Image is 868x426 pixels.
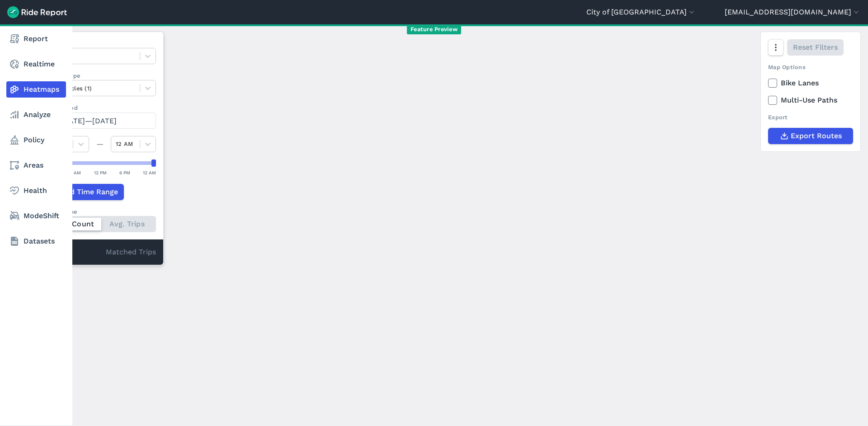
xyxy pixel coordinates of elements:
button: Export Routes [768,128,853,144]
span: Add Time Range [61,187,118,197]
a: ModeShift [6,208,66,224]
label: Data Period [44,103,156,112]
label: Bike Lanes [768,78,853,89]
div: Count Type [44,207,156,216]
a: Heatmaps [6,81,66,98]
button: Add Time Range [44,184,124,200]
a: Health [6,183,66,199]
button: Reset Filters [787,39,844,56]
label: Vehicle Type [44,71,156,80]
button: [EMAIL_ADDRESS][DOMAIN_NAME] [725,7,861,18]
a: Datasets [6,233,66,249]
button: City of [GEOGRAPHIC_DATA] [586,7,696,18]
div: Export [768,113,853,122]
div: 12 PM [94,169,107,177]
img: Ride Report [7,6,67,18]
a: Areas [6,157,66,173]
div: 0 [44,247,106,258]
label: Multi-Use Paths [768,95,853,106]
div: 12 AM [143,169,156,177]
div: Map Options [768,63,853,71]
a: Report [6,31,66,47]
label: Data Type [44,39,156,48]
span: Feature Preview [407,25,461,34]
button: [DATE]—[DATE] [44,112,156,129]
span: [DATE]—[DATE] [61,117,117,125]
a: Analyze [6,107,66,123]
div: Matched Trips [37,239,163,265]
span: Export Routes [791,131,842,141]
a: Realtime [6,56,66,72]
div: 6 PM [119,169,130,177]
span: Reset Filters [793,42,838,53]
div: — [89,139,111,150]
div: 6 AM [70,169,81,177]
a: Policy [6,132,66,148]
